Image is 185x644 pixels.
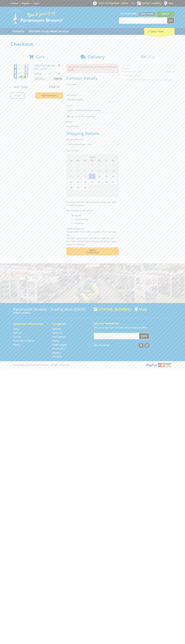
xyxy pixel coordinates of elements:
span: 26 [103,179,109,184]
a: Go to the Privacy page [13,343,20,346]
a: Gepps Cross [138,11,156,16]
span: 11 [96,168,102,173]
div: Stay Connected [94,342,149,348]
select: Please select a shipping method. [66,142,119,147]
span: Cart [36,54,45,60]
span: 27 [110,179,117,184]
span: OPEN [DATE] [99,2,128,5]
span: Confirm order [72,252,113,253]
span: Mo [75,159,81,162]
img: LONG SPAN SHELVING UNIT - LS2700 [13,64,29,80]
a: Go to the Machinery page [52,331,62,334]
a: Go to the Skip Bins page [52,351,61,354]
span: 8 [89,190,95,196]
span: 31 [68,162,74,168]
span: 4 [96,162,102,168]
div: ® Copyright 2025 Paramount Browns'. All Rights Reserved. [11,363,175,367]
a: Log in [33,2,39,5]
a: Remove from cart [58,64,60,67]
span: Delivery [88,54,104,60]
span: 29 [75,185,81,190]
a: Go to the Gift Cards page [52,355,62,358]
span: 1 [75,162,81,168]
p: Item total: [34,77,63,81]
span: Fr [103,159,109,162]
a: LONG SPAN SHELVING UNIT - LS2700 [34,64,56,70]
a: Go to the Wheelie Bins page [52,347,65,350]
span: 12 [103,168,109,173]
h5: Corporate Information [13,322,47,326]
img: Paramount Browns' [11,9,63,24]
a: Go to the Storage page [52,339,60,342]
span: 25 [96,179,102,184]
label: A Courier [74,221,85,226]
span: 24 [89,179,95,184]
p: Pickup Date needs to be on or between [DATE] and [DATE] [66,64,119,73]
span: 23 [82,179,88,184]
button: Go [167,18,174,23]
a: Go to the Timber Supplies page [52,343,67,346]
a: Keep Shopping [35,92,63,99]
span: Next [89,249,96,252]
img: PayPal, Mastercard, Visa accepted [145,363,172,367]
span: 22 [75,179,81,184]
h3: Paramount Browns' - Trading since [DATE] [13,307,91,311]
span: 30 [82,185,88,190]
span: 28 [68,185,74,190]
span: 6 [110,162,117,168]
span: 10 [103,190,109,196]
span: Sub Total [14,85,27,89]
h5: Join our Newsletter [94,322,172,325]
span: 6 [75,190,81,196]
a: Go to the About Us page [13,331,22,334]
label: Pick Up Date [66,149,119,152]
span: We [89,159,95,162]
input: Please select who will pick up the order. [72,215,73,216]
span: 3 [103,185,109,190]
a: Go to the Steel Supplies page [52,335,65,338]
span: Th [96,159,102,162]
span: $360.00 [49,85,60,89]
p: Keep up to date with the latest news and special offers. [94,326,172,329]
span: 3 [89,162,95,168]
span: Su [68,159,74,162]
span: 5 [68,190,74,196]
span: 8:00am - 5:00pm [112,2,128,5]
span: 2 [96,185,102,190]
label: Who will pick up the order? [66,209,119,212]
span: 14 [68,174,74,179]
span: 7 [68,168,74,173]
label: Phone [66,120,119,123]
span: 18 [96,174,102,179]
input: Please select who will pick up the order. [72,219,73,220]
input: Please enter your first name. [66,87,119,91]
div: Cart [144,28,175,35]
input: Please enter your email address. [66,108,119,113]
a: Go to the registration page [22,2,30,5]
label: Email [66,104,119,107]
span: 5 [103,162,109,168]
span: 13 [110,168,117,173]
a: Go to the Home page [13,327,19,330]
span: (1 item) [155,30,164,33]
button: Next Confirm order [66,247,119,255]
a: Go to the Products page [11,28,26,35]
input: Search [119,18,167,23]
label: First name [66,83,119,86]
h1: Checkout [11,41,175,47]
span: 11 [110,190,117,196]
span: 16 [82,174,88,179]
span: Tu [82,159,88,162]
input: Please enter your telephone number. [66,124,119,129]
label: Shipping Method [66,138,119,141]
a: Go to the Contact page [13,335,21,338]
span: 21 [68,179,74,184]
span: 4 [110,185,117,190]
span: [DATE] [89,156,96,158]
a: Go to the Contact page [11,2,18,5]
label: Sign up for the newsletter [70,115,95,118]
h5: Categories [52,322,86,326]
span: Set your store [119,11,138,16]
p: [STREET_ADDRESS] [13,311,91,314]
span: 8 [75,168,81,173]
